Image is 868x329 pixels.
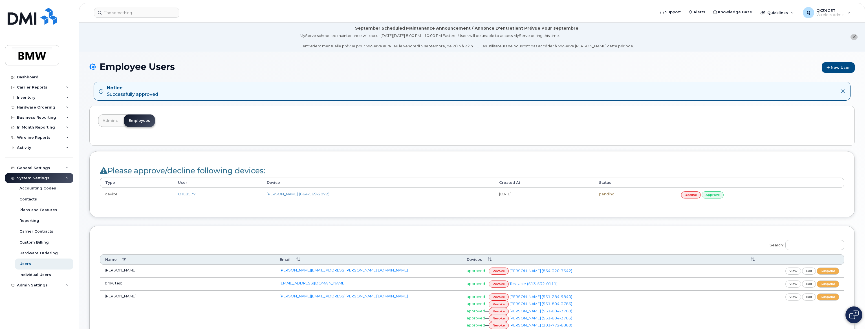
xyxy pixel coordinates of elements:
a: Test User (513-532-0111) [510,281,558,286]
div: September Scheduled Maintenance Announcement / Annonce D'entretient Prévue Pour septembre [355,25,578,31]
a: suspend [817,293,839,301]
button: close notification [851,34,858,40]
a: [PERSON_NAME] (201-772-8880) [510,323,572,327]
div: MyServe scheduled maintenance will occur [DATE][DATE] 8:00 PM - 10:00 PM Eastern. Users will be u... [300,33,634,49]
a: view [785,281,801,288]
td: bmw test [100,278,275,291]
label: Search: [766,236,844,252]
span: approved [467,301,485,306]
a: suspend [817,268,839,275]
a: revoke [489,268,509,275]
th: Status [594,178,676,188]
th: Type [100,178,173,188]
a: decline [681,191,701,198]
th: : activate to sort column ascending [740,254,844,265]
a: [PERSON_NAME][EMAIL_ADDRESS][PERSON_NAME][DOMAIN_NAME] [280,268,408,272]
a: view [785,293,801,301]
a: revoke [489,308,509,315]
a: QTE8577 [178,192,196,196]
th: Devices: activate to sort column ascending [462,254,740,265]
a: Employees [124,114,155,127]
a: revoke [489,322,509,329]
span: approved [467,316,485,320]
div: Successfully approved [107,85,158,98]
a: [PERSON_NAME] (551-804-3780) [510,309,572,313]
a: revoke [489,281,509,288]
a: [PERSON_NAME] (864-569-2072) [267,192,329,196]
th: User [173,178,262,188]
a: [PERSON_NAME] (551-804-3785) [510,316,572,320]
th: Email: activate to sort column ascending [275,254,462,265]
td: — [462,265,740,278]
td: device [100,188,173,202]
a: [PERSON_NAME] (551-284-9840) [510,294,572,299]
a: edit [802,281,816,288]
td: [DATE] [494,188,594,202]
a: revoke [489,301,509,308]
span: approved [467,268,485,273]
a: [EMAIL_ADDRESS][DOMAIN_NAME] [280,281,345,285]
td: pending [594,188,676,202]
a: [PERSON_NAME][EMAIL_ADDRESS][PERSON_NAME][DOMAIN_NAME] [280,294,408,298]
h1: Employee Users [89,62,855,73]
span: approved [467,309,485,313]
a: [PERSON_NAME] (864-320-7342) [510,268,572,273]
th: Name: activate to sort column descending [100,254,275,265]
th: Created At [494,178,594,188]
td: [PERSON_NAME] [100,265,275,278]
a: edit [802,268,816,275]
a: suspend [817,281,839,288]
td: — [462,278,740,291]
a: revoke [489,293,509,301]
span: approved [467,281,485,286]
span: approved [467,323,485,327]
h2: Please approve/decline following devices: [100,167,844,175]
a: New User [822,62,855,73]
th: Device [262,178,494,188]
a: Admins [98,114,122,127]
span: approved [467,294,485,299]
strong: Notice [107,85,158,91]
a: approve [702,191,724,198]
a: view [785,268,801,275]
input: Search: [785,240,844,250]
a: edit [802,293,816,301]
img: Open chat [849,310,859,319]
a: [PERSON_NAME] (551-804-3786) [510,301,572,306]
a: revoke [489,315,509,322]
